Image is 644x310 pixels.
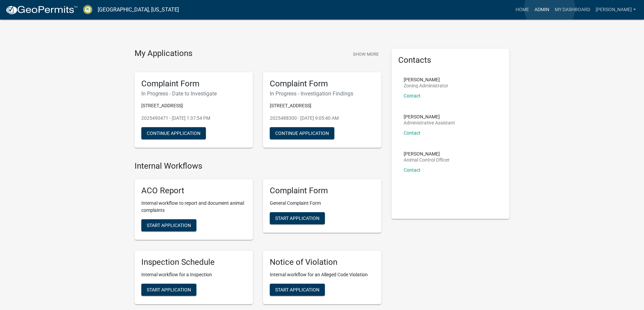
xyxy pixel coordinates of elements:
[147,223,191,228] span: Start Application
[404,77,448,82] p: [PERSON_NAME]
[532,3,552,16] a: Admin
[135,49,192,59] h4: My Applications
[552,3,593,16] a: My Dashboard
[147,287,191,292] span: Start Application
[404,158,450,162] p: Animal Control Officer
[141,219,196,231] button: Start Application
[270,212,325,224] button: Start Application
[141,90,246,97] h6: In Progress - Date to Investigate
[270,79,375,89] h5: Complaint Form
[141,102,246,109] p: [STREET_ADDRESS]
[270,271,375,278] p: Internal workflow for an Alleged Code Violation
[275,287,319,292] span: Start Application
[404,93,421,98] a: Contact
[404,151,450,156] p: [PERSON_NAME]
[270,257,375,267] h5: Notice of Violation
[270,90,375,97] h6: In Progress - Investigation Findings
[404,114,455,119] p: [PERSON_NAME]
[135,161,381,171] h4: Internal Workflows
[275,216,319,221] span: Start Application
[141,115,246,122] p: 2025490471 - [DATE] 1:37:54 PM
[141,200,246,214] p: Internal workflow to report and document animal complaints
[404,167,421,173] a: Contact
[270,186,375,196] h5: Complaint Form
[593,3,639,16] a: [PERSON_NAME]
[141,186,246,196] h5: ACO Report
[270,102,375,109] p: [STREET_ADDRESS]
[398,55,503,65] h5: Contacts
[404,83,448,88] p: Zoning Administrator
[141,79,246,89] h5: Complaint Form
[141,271,246,278] p: Internal workflow for a Inspection
[270,115,375,122] p: 2025488300 - [DATE] 9:05:40 AM
[350,49,381,60] button: Show More
[513,3,532,16] a: Home
[141,257,246,267] h5: Inspection Schedule
[141,284,196,296] button: Start Application
[270,284,325,296] button: Start Application
[270,127,334,139] button: Continue Application
[141,127,206,139] button: Continue Application
[83,5,92,14] img: Crawford County, Georgia
[404,130,421,136] a: Contact
[270,200,375,207] p: General Complaint Form
[404,120,455,125] p: Administrative Assistant
[98,4,179,16] a: [GEOGRAPHIC_DATA], [US_STATE]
